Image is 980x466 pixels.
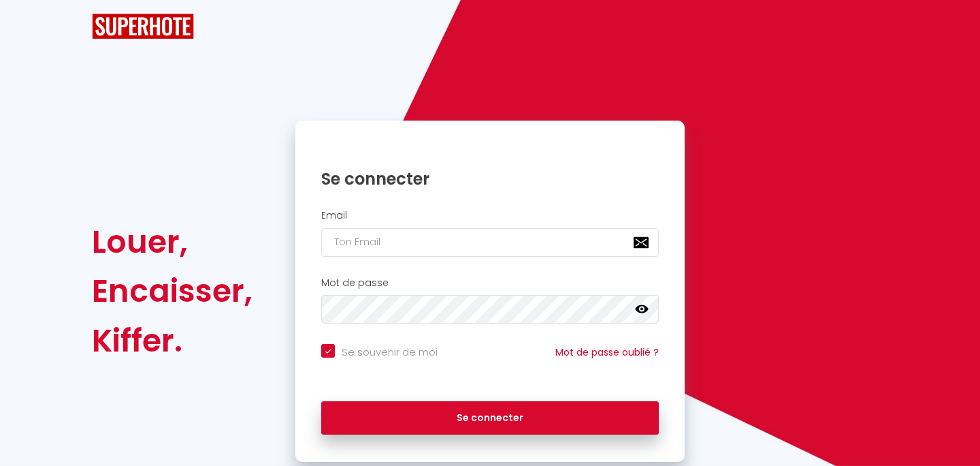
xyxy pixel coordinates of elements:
div: Kiffer. [92,316,252,365]
h2: Mot de passe [321,277,659,289]
h1: Se connecter [321,168,659,189]
input: Ton Email [321,228,659,257]
img: SuperHote logo [92,14,194,39]
button: Se connecter [321,401,659,435]
h2: Email [321,210,659,221]
div: Encaisser, [92,266,252,315]
a: Mot de passe oublié ? [555,345,659,359]
div: Louer, [92,217,252,266]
